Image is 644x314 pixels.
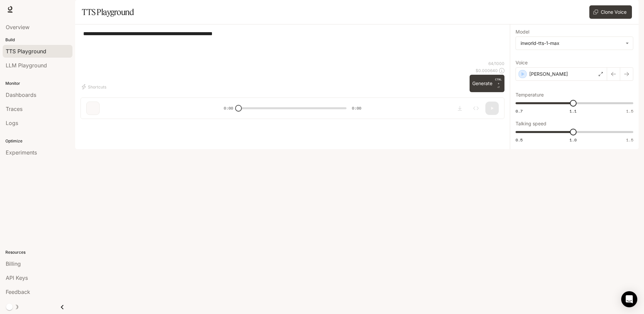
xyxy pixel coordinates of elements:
[476,68,498,73] p: $ 0.000640
[495,77,502,89] p: ⏎
[516,92,544,97] p: Temperature
[570,137,577,143] span: 1.0
[495,77,502,85] p: CTRL +
[521,40,622,47] div: inworld-tts-1-max
[516,37,633,50] div: inworld-tts-1-max
[626,108,633,114] span: 1.5
[589,5,632,19] button: Clone Voice
[516,121,546,126] p: Talking speed
[516,60,528,65] p: Voice
[516,137,523,143] span: 0.5
[470,75,504,92] button: GenerateCTRL +⏎
[570,108,577,114] span: 1.1
[516,29,529,34] p: Model
[516,108,523,114] span: 0.7
[82,5,134,19] h1: TTS Playground
[488,61,504,66] p: 64 / 1000
[626,137,633,143] span: 1.5
[80,81,109,92] button: Shortcuts
[529,71,568,77] p: [PERSON_NAME]
[621,291,637,307] div: Open Intercom Messenger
